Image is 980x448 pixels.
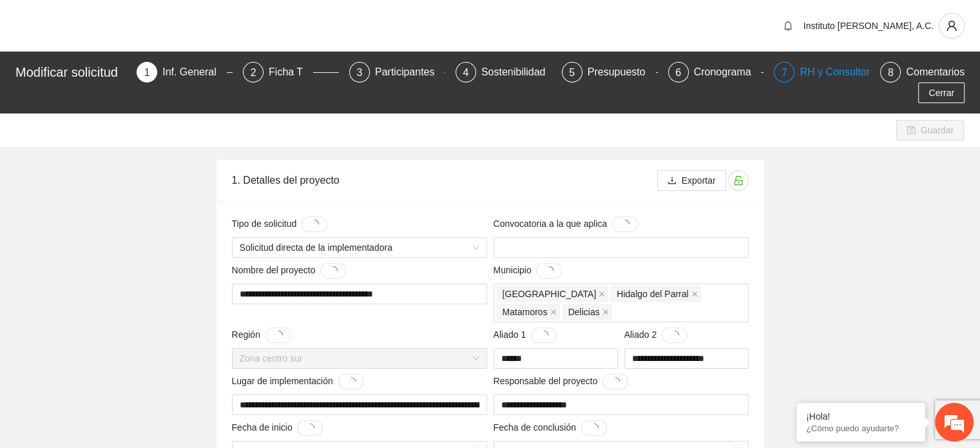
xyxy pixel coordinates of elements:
button: Nombre del proyecto [320,263,346,278]
span: 1 [144,67,150,78]
span: [GEOGRAPHIC_DATA] [503,287,597,301]
span: loading [329,266,338,275]
div: 8Comentarios [880,62,965,83]
div: Modificar solicitud [15,62,129,83]
span: Región [232,327,291,343]
span: Responsable del proyecto [494,374,629,389]
div: 7RH y Consultores [774,62,870,83]
span: loading [590,424,599,433]
span: loading [347,377,356,386]
div: Participantes [375,62,445,83]
button: Convocatoria a la que aplica [612,217,638,232]
span: unlock [729,175,748,186]
span: loading [310,220,319,229]
span: Aliado 1 [494,327,557,343]
span: user [939,20,964,32]
span: 4 [463,67,468,78]
div: 1Inf. General [137,62,233,83]
span: Delicias [562,304,612,320]
span: loading [670,331,679,340]
button: Fecha de conclusión [581,420,607,436]
span: Nombre del proyecto [232,263,347,278]
span: 6 [675,67,681,78]
span: 2 [251,67,256,78]
div: Sostenibilidad [481,62,556,83]
div: 4Sostenibilidad [456,62,552,83]
button: bell [778,15,798,36]
span: Zona centro sur [240,349,479,368]
span: Convocatoria a la que aplica [494,217,638,232]
button: Cerrar [918,83,965,103]
span: bell [778,21,798,31]
span: loading [544,266,553,275]
span: Delicias [568,305,600,319]
div: 3Participantes [349,62,445,83]
span: Aliado 2 [624,327,687,343]
span: Tipo de solicitud [232,217,327,232]
button: Municipio [536,263,562,278]
span: close [599,291,605,297]
div: ¡Hola! [806,411,916,422]
button: Lugar de implementación [338,374,364,389]
div: 6Cronograma [668,62,764,83]
span: Municipio [494,263,562,278]
span: close [691,291,698,297]
button: downloadExportar [657,170,726,191]
span: loading [305,424,314,433]
span: Instituto [PERSON_NAME], A.C. [803,21,934,31]
span: 8 [888,67,894,78]
span: loading [539,331,548,340]
button: Responsable del proyecto [602,374,628,389]
span: Cerrar [928,86,954,100]
span: close [550,309,557,315]
button: Aliado 2 [662,327,687,343]
button: Aliado 1 [531,327,557,343]
div: Inf. General [162,62,227,83]
span: Hidalgo del Parral [611,286,700,302]
div: 1. Detalles del proyecto [232,162,657,199]
span: Hidalgo del Parral [617,287,688,301]
span: close [602,309,609,315]
p: ¿Cómo puedo ayudarte? [806,424,916,433]
button: unlock [728,170,749,191]
span: loading [620,220,629,229]
span: Solicitud directa de la implementadora [240,238,479,257]
span: loading [274,331,283,340]
div: Comentarios [906,62,965,83]
span: download [668,176,677,186]
button: Tipo de solicitud [302,217,327,232]
span: loading [611,377,620,386]
span: Chihuahua [497,286,609,302]
button: Región [265,327,291,343]
span: Fecha de inicio [232,420,323,436]
span: Lugar de implementación [232,374,364,389]
div: 5Presupuesto [562,62,658,83]
span: 5 [569,67,575,78]
span: Exportar [682,173,716,188]
span: 7 [782,67,787,78]
span: 3 [356,67,362,78]
button: Fecha de inicio [297,420,323,436]
div: Presupuesto [588,62,656,83]
span: Matamoros [503,305,548,319]
div: Ficha T [269,62,313,83]
button: saveGuardar [896,120,964,141]
button: user [939,13,965,39]
span: Fecha de conclusión [494,420,607,436]
div: RH y Consultores [800,62,890,83]
div: Cronograma [694,62,762,83]
div: 2Ficha T [243,62,339,83]
span: Matamoros [497,304,560,320]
